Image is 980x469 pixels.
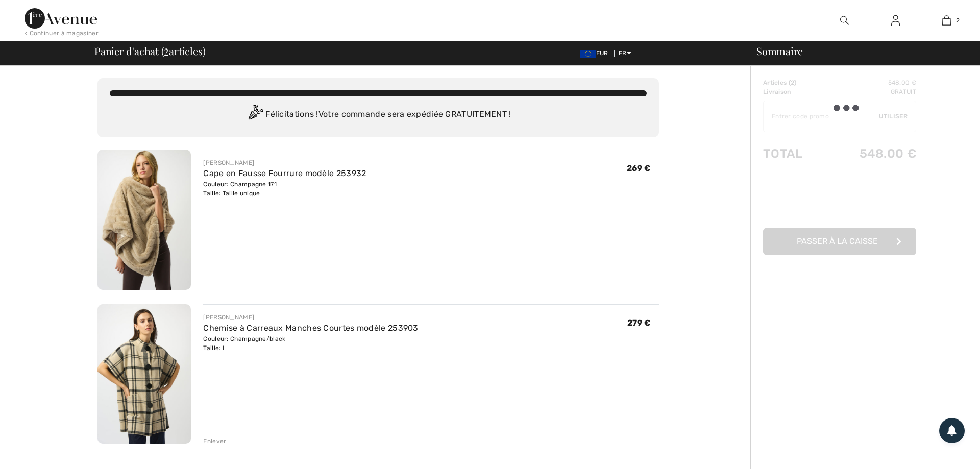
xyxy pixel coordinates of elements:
span: EUR [580,50,612,57]
img: 1ère Avenue [24,8,97,29]
a: Chemise à Carreaux Manches Courtes modèle 253903 [203,323,418,333]
div: Enlever [203,437,226,446]
img: recherche [840,14,849,27]
span: 2 [956,16,960,25]
span: 279 € [627,318,651,328]
img: Chemise à Carreaux Manches Courtes modèle 253903 [97,304,191,445]
div: [PERSON_NAME] [203,313,418,322]
img: Congratulation2.svg [245,105,265,125]
a: Cape en Fausse Fourrure modèle 253932 [203,168,366,178]
span: FR [619,50,631,57]
a: 2 [921,14,971,27]
img: Euro [580,50,596,58]
div: Sommaire [744,46,974,56]
span: 269 € [627,163,651,173]
a: Se connecter [883,14,908,27]
span: 2 [164,43,169,57]
div: < Continuer à magasiner [24,29,99,38]
img: Mes infos [891,14,900,27]
div: Félicitations ! Votre commande sera expédiée GRATUITEMENT ! [110,105,647,125]
div: Couleur: Champagne/black Taille: L [203,334,418,353]
span: Panier d'achat ( articles) [94,46,205,56]
div: [PERSON_NAME] [203,158,366,167]
div: Couleur: Champagne 171 Taille: Taille unique [203,180,366,198]
iframe: Trouvez des informations supplémentaires ici [789,177,980,469]
img: Mon panier [942,14,951,27]
img: Cape en Fausse Fourrure modèle 253932 [97,150,191,290]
